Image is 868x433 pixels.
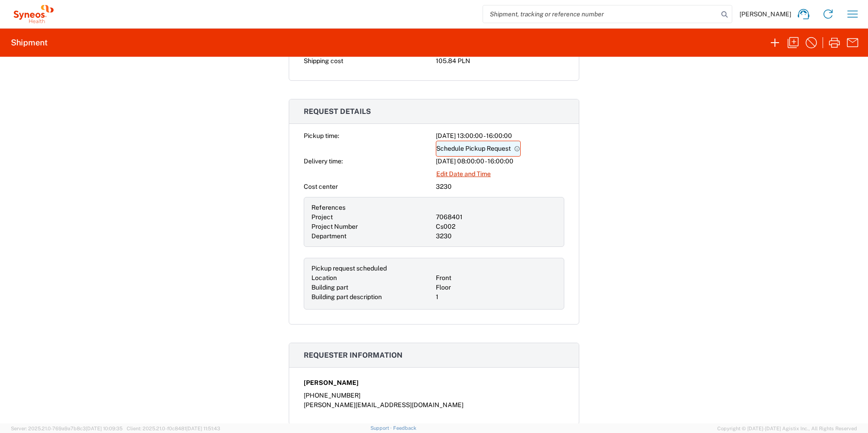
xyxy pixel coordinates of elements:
[311,231,432,241] div: Department
[436,182,564,192] div: 3230
[311,204,345,211] span: References
[370,425,393,431] a: Support
[436,222,557,231] div: Cs002
[304,183,338,190] span: Cost center
[304,107,371,116] span: Request details
[483,5,718,23] input: Shipment, tracking or reference number
[436,56,564,66] div: 105.84 PLN
[304,57,343,64] span: Shipping cost
[186,426,220,431] span: [DATE] 11:51:43
[740,10,791,18] span: [PERSON_NAME]
[311,274,337,281] span: Location
[311,222,432,231] div: Project Number
[436,157,564,166] div: [DATE] 08:00:00 - 16:00:00
[436,212,557,222] div: 7068401
[393,425,416,431] a: Feedback
[436,131,564,141] div: [DATE] 13:00:00 - 16:00:00
[436,166,491,182] a: Edit Date and Time
[311,212,432,222] div: Project
[304,378,359,388] span: [PERSON_NAME]
[311,284,348,291] span: Building part
[436,141,521,157] a: Schedule Pickup Request
[436,292,557,302] div: 1
[304,400,564,410] div: [PERSON_NAME][EMAIL_ADDRESS][DOMAIN_NAME]
[127,426,220,431] span: Client: 2025.21.0-f0c8481
[311,265,387,272] span: Pickup request scheduled
[436,231,557,241] div: 3230
[717,424,857,433] span: Copyright © [DATE]-[DATE] Agistix Inc., All Rights Reserved
[304,351,403,359] span: Requester information
[311,293,382,300] span: Building part description
[436,274,451,281] span: Front
[304,391,564,400] div: [PHONE_NUMBER]
[11,426,123,431] span: Server: 2025.21.0-769a9a7b8c3
[86,426,123,431] span: [DATE] 10:09:35
[304,132,339,139] span: Pickup time:
[436,284,451,291] span: Floor
[304,157,343,165] span: Delivery time:
[11,37,48,48] h2: Shipment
